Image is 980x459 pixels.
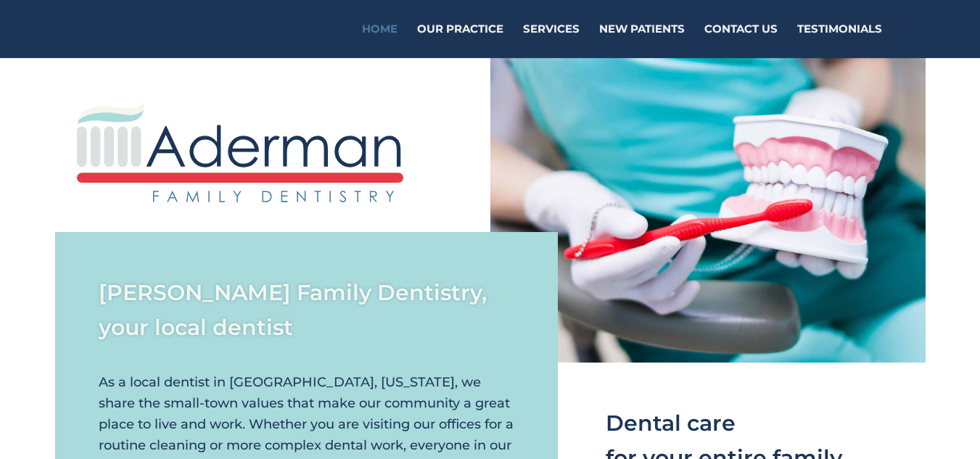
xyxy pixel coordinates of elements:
[362,24,398,58] a: Home
[797,24,882,58] a: Testimonials
[704,24,778,58] a: Contact Us
[99,276,515,352] h2: [PERSON_NAME] Family Dentistry, your local dentist
[599,24,685,58] a: New Patients
[417,24,503,58] a: Our Practice
[523,24,580,58] a: Services
[77,102,403,202] img: aderman-logo-full-color-on-transparent-vector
